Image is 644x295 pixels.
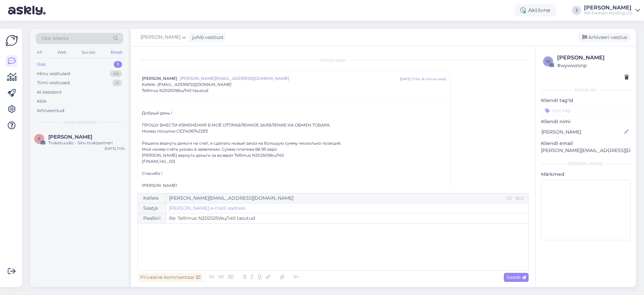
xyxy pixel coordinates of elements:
input: Lisa tag [541,105,631,115]
a: [PERSON_NAME] e-maili aadress [169,205,246,212]
input: Lisa nimi [541,128,623,136]
div: Спасибо ! [142,170,446,177]
div: juhib vestlust [190,34,224,41]
div: Web [56,48,68,57]
img: Askly Logo [5,34,18,47]
div: [DATE] 11:54 [400,77,420,82]
div: ( 6 minuti eest ) [421,77,446,82]
div: Minu vestlused [37,70,70,77]
div: [PERSON_NAME] вернуть деньги за возврат Tellimus N202509/eu/140 [142,152,446,158]
span: w [546,59,550,64]
div: Aktiivne [515,4,556,16]
div: 0 [112,80,122,86]
div: Arhiveeri vestlus [578,33,630,42]
div: Pealkiri [138,213,166,223]
div: [PERSON_NAME] [541,161,631,167]
span: [PERSON_NAME] [141,34,180,41]
span: [PERSON_NAME] [142,76,177,82]
div: All [36,48,43,57]
span: Kellele : [142,82,156,87]
div: CC [505,195,514,201]
input: Write subject here... [166,213,528,223]
div: # wywwzonp [557,62,629,69]
p: [PERSON_NAME][EMAIL_ADDRESS][DOMAIN_NAME] [541,147,631,154]
div: [DATE] 11:50 [105,146,125,151]
span: E [38,136,41,141]
span: Eili Kuzko [48,134,92,140]
div: J [572,6,581,15]
div: Номер посылки CE214067422EE [142,128,446,134]
div: Uus [37,61,46,68]
div: Добрый день ! [142,110,446,116]
div: Мой номер счёта указан в заявлении. Сумма платежа 68.95 евро [142,146,446,152]
p: Märkmed [541,171,631,178]
div: [PERSON_NAME] [557,54,629,62]
span: [PERSON_NAME][EMAIL_ADDRESS][DOMAIN_NAME] [180,76,400,82]
div: Privaatne kommentaar [138,273,203,282]
span: [EMAIL_ADDRESS][DOMAIN_NAME] [157,82,231,87]
div: 1 [114,61,122,68]
div: Kõik [37,98,47,105]
p: Kliendi tag'id [541,97,631,104]
div: [FINANCIAL_ID] [142,158,446,164]
div: Kliendi info [541,87,631,93]
div: Vestlus algas [138,57,529,63]
span: Uued vestlused [64,119,95,125]
span: Saada [506,274,526,280]
div: [PERSON_NAME] [142,183,446,189]
div: Kellele [138,193,166,203]
div: Saatja [138,203,166,213]
div: Решила вернуть деньги на счёт, и сделать новый заказ на большую сумму несколько позиций. [142,140,446,146]
a: [PERSON_NAME]MA Fashion Holding OÜ [584,5,640,16]
span: Otsi kliente [42,35,68,42]
span: Tellimus N202509/eu/140 tasutud [142,88,208,94]
input: Recepient... [166,193,505,203]
div: AI Assistent [37,89,62,96]
div: BCC [514,195,526,201]
div: [PERSON_NAME] [584,5,633,10]
div: Socials [80,48,97,57]
div: Email [109,48,123,57]
div: Trükistuudio - Sinu trükipartner! [48,140,125,146]
div: MA Fashion Holding OÜ [584,10,633,16]
div: ПРОШУ ВНЕСТИ ИЗМЕНЕНИЯ В МОЁ ОТПРАВЛЕННОЕ ЗАЯВЛЕНИЕ НА ОБМЕН ТОВАРА. [142,122,446,128]
p: Kliendi email [541,140,631,147]
div: 46 [110,70,122,77]
div: Arhiveeritud [37,107,64,114]
p: Kliendi nimi [541,118,631,125]
div: Tiimi vestlused [37,80,70,86]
